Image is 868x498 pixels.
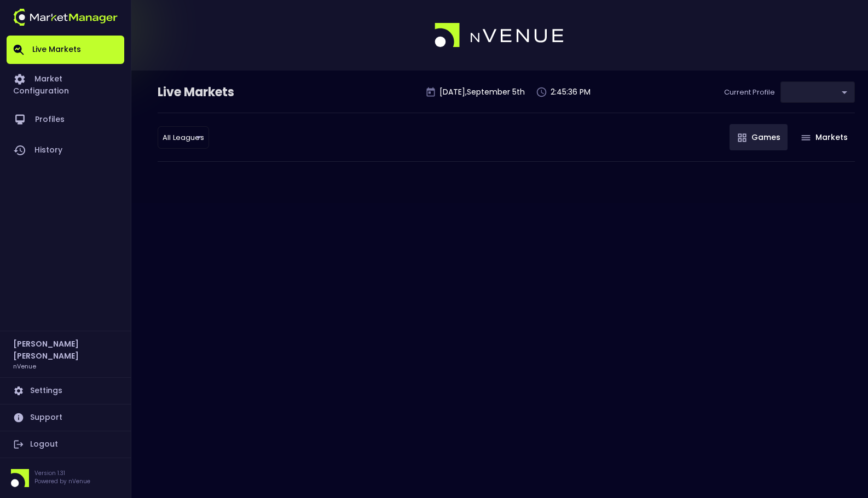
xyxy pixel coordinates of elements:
img: gameIcon [738,133,747,142]
a: Profiles [7,104,124,135]
p: 2:45:36 PM [551,86,591,98]
div: Live Markets [158,84,291,101]
button: Games [730,124,788,150]
img: logo [435,23,565,48]
h2: [PERSON_NAME] [PERSON_NAME] [13,338,118,362]
a: History [7,135,124,166]
a: Market Configuration [7,64,124,104]
a: Settings [7,378,124,404]
div: Version 1.31Powered by nVenue [7,469,124,487]
a: Logout [7,431,124,458]
button: Markets [793,124,855,150]
p: Version 1.31 [34,469,90,477]
a: Support [7,405,124,431]
p: [DATE] , September 5 th [439,86,525,98]
h3: nVenue [13,362,36,370]
img: gameIcon [801,135,811,140]
p: Current Profile [724,87,775,98]
a: Live Markets [7,36,124,64]
img: logo [13,9,118,26]
div: ​ [780,81,855,103]
div: ​ [158,126,209,149]
p: Powered by nVenue [34,477,90,485]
